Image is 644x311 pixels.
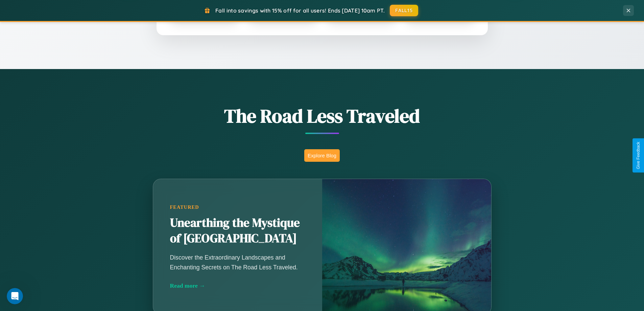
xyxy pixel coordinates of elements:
div: Featured [170,204,305,210]
h2: Unearthing the Mystique of [GEOGRAPHIC_DATA] [170,215,305,246]
div: Read more → [170,282,305,289]
button: Explore Blog [304,149,340,162]
h1: The Road Less Traveled [119,103,525,129]
iframe: Intercom live chat [7,288,23,304]
p: Discover the Extraordinary Landscapes and Enchanting Secrets on The Road Less Traveled. [170,253,305,272]
div: Give Feedback [636,142,641,169]
span: Fall into savings with 15% off for all users! Ends [DATE] 10am PT. [215,7,385,14]
button: FALL15 [390,5,418,16]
